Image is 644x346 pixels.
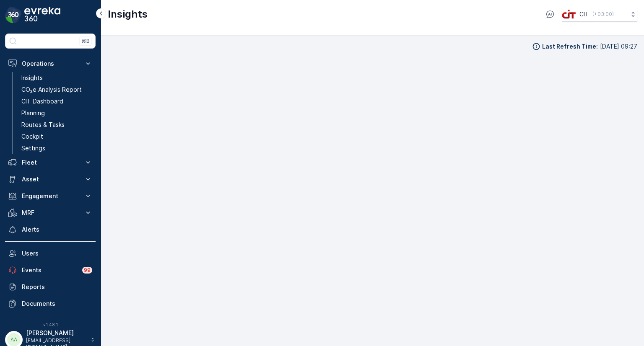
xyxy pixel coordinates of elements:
[18,72,96,84] a: Insights
[21,109,45,117] p: Planning
[18,131,96,142] a: Cockpit
[22,300,92,308] p: Documents
[542,42,598,51] p: Last Refresh Time :
[600,42,637,51] p: [DATE] 09:27
[21,132,43,141] p: Cockpit
[18,84,96,96] a: CO₂e Analysis Report
[21,74,43,82] p: Insights
[21,97,63,106] p: CIT Dashboard
[5,262,96,279] a: Events99
[81,38,90,44] p: ⌘B
[22,59,79,68] p: Operations
[5,7,22,23] img: logo
[26,329,86,337] p: [PERSON_NAME]
[22,249,92,258] p: Users
[5,55,96,72] button: Operations
[18,107,96,119] a: Planning
[24,7,60,23] img: logo_dark-DEwI_e13.png
[22,209,79,217] p: MRF
[22,225,92,234] p: Alerts
[18,142,96,154] a: Settings
[5,171,96,188] button: Asset
[84,267,91,274] p: 99
[5,295,96,312] a: Documents
[22,175,79,183] p: Asset
[5,245,96,262] a: Users
[5,154,96,171] button: Fleet
[5,221,96,238] a: Alerts
[108,8,148,21] p: Insights
[5,188,96,204] button: Engagement
[5,279,96,295] a: Reports
[5,204,96,221] button: MRF
[21,144,45,152] p: Settings
[21,121,65,129] p: Routes & Tasks
[5,322,96,327] span: v 1.48.1
[562,10,576,19] img: cit-logo_pOk6rL0.png
[22,266,77,274] p: Events
[21,85,82,94] p: CO₂e Analysis Report
[562,7,637,22] button: CIT(+03:00)
[592,11,614,18] p: ( +03:00 )
[22,283,92,291] p: Reports
[18,96,96,107] a: CIT Dashboard
[22,192,79,200] p: Engagement
[579,10,589,18] p: CIT
[18,119,96,131] a: Routes & Tasks
[22,158,79,167] p: Fleet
